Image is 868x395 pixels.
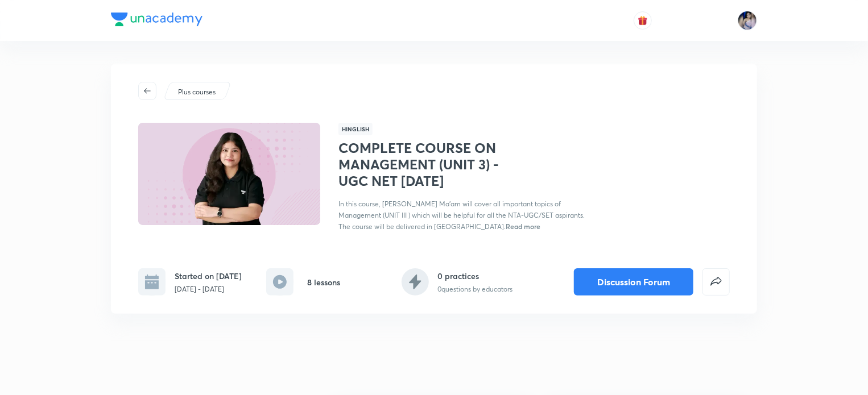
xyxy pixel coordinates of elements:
[178,87,216,97] p: Plus courses
[111,13,202,26] img: Company Logo
[176,87,218,97] a: Plus courses
[338,199,585,231] span: In this course, [PERSON_NAME] Ma'am will cover all important topics of Management (UNIT III ) whi...
[634,11,652,30] button: avatar
[175,270,242,282] h6: Started on [DATE]
[338,123,373,135] span: Hinglish
[44,9,75,18] span: Support
[506,222,540,231] span: Read more
[307,276,340,288] h6: 8 lessons
[111,13,202,29] a: Company Logo
[137,122,322,226] img: Thumbnail
[638,15,648,26] img: avatar
[702,268,730,296] button: false
[175,284,242,294] p: [DATE] - [DATE]
[438,284,513,294] p: 0 questions by educators
[738,11,757,30] img: Tanya Gautam
[574,268,693,296] button: Discussion Forum
[438,270,513,282] h6: 0 practices
[338,140,524,189] h1: COMPLETE COURSE ON MANAGEMENT (UNIT 3) - UGC NET [DATE]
